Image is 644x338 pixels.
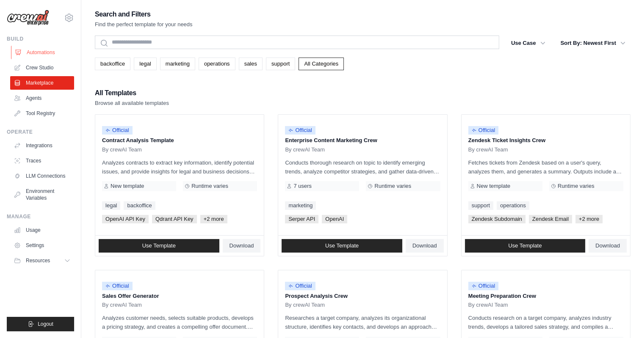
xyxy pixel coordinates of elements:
p: Prospect Analysis Crew [285,292,440,300]
p: Fetches tickets from Zendesk based on a user's query, analyzes them, and generates a summary. Out... [468,158,623,176]
a: marketing [285,201,316,210]
span: 7 users [293,183,312,190]
a: Environment Variables [10,184,74,205]
p: Browse all available templates [95,99,169,107]
span: Download [595,242,620,249]
span: Official [102,282,133,290]
a: Marketplace [10,76,74,90]
span: Download [412,242,437,249]
a: Crew Studio [10,61,74,74]
a: Download [223,239,261,253]
span: Runtime varies [374,183,411,190]
span: Official [468,126,499,135]
span: By crewAI Team [285,146,325,153]
p: Analyzes customer needs, selects suitable products, develops a pricing strategy, and creates a co... [102,313,257,331]
button: Sort By: Newest First [556,36,630,51]
a: marketing [160,58,195,70]
span: +2 more [575,215,603,223]
span: By crewAI Team [102,302,142,308]
p: Find the perfect template for your needs [95,20,193,29]
a: LLM Connections [10,169,74,183]
span: Official [102,126,133,135]
a: sales [239,58,263,70]
a: Use Template [99,239,219,253]
a: Use Template [465,239,586,253]
span: Zendesk Subdomain [468,215,525,223]
a: All Categories [299,58,344,70]
a: Tool Registry [10,107,74,120]
a: Agents [10,91,74,105]
span: Qdrant API Key [152,215,197,223]
a: legal [102,201,120,210]
p: Zendesk Ticket Insights Crew [468,136,623,145]
p: Researches a target company, analyzes its organizational structure, identifies key contacts, and ... [285,313,440,331]
span: New template [111,183,144,190]
span: Official [285,282,315,290]
a: operations [199,58,235,70]
span: Official [285,126,315,135]
div: Operate [7,129,74,135]
span: Official [468,282,499,290]
span: OpenAI [322,215,347,223]
p: Meeting Preparation Crew [468,292,623,300]
div: Manage [7,213,74,220]
span: Resources [26,257,50,264]
a: support [468,201,493,210]
span: Serper API [285,215,318,223]
button: Use Case [506,36,550,51]
a: backoffice [124,201,155,210]
span: By crewAI Team [285,302,325,308]
h2: All Templates [95,87,169,99]
span: Runtime varies [191,183,228,190]
p: Conducts thorough research on topic to identify emerging trends, analyze competitor strategies, a... [285,158,440,176]
span: Use Template [508,242,542,249]
p: Sales Offer Generator [102,292,257,300]
a: Settings [10,239,74,252]
p: Contract Analysis Template [102,136,257,145]
span: Zendesk Email [529,215,572,223]
span: Use Template [325,242,359,249]
span: Download [229,242,254,249]
a: backoffice [95,58,130,70]
p: Enterprise Content Marketing Crew [285,136,440,145]
span: New template [477,183,510,190]
span: +2 more [200,215,227,223]
a: Download [406,239,444,253]
img: Logo [7,10,49,26]
span: Use Template [142,242,176,249]
a: Traces [10,154,74,168]
span: OpenAI API Key [102,215,149,223]
span: Logout [38,321,53,327]
a: support [266,58,295,70]
button: Logout [7,317,74,331]
span: Runtime varies [558,183,594,190]
span: By crewAI Team [468,302,508,308]
a: Use Template [282,239,402,253]
p: Conducts research on a target company, analyzes industry trends, develops a tailored sales strate... [468,313,623,331]
a: Automations [11,46,75,59]
a: Download [589,239,627,253]
a: Integrations [10,139,74,152]
a: operations [497,201,529,210]
button: Resources [10,254,74,267]
p: Analyzes contracts to extract key information, identify potential issues, and provide insights fo... [102,158,257,176]
h2: Search and Filters [95,8,193,20]
span: By crewAI Team [102,146,142,153]
span: By crewAI Team [468,146,508,153]
a: legal [134,58,156,70]
a: Usage [10,223,74,237]
div: Build [7,36,74,42]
